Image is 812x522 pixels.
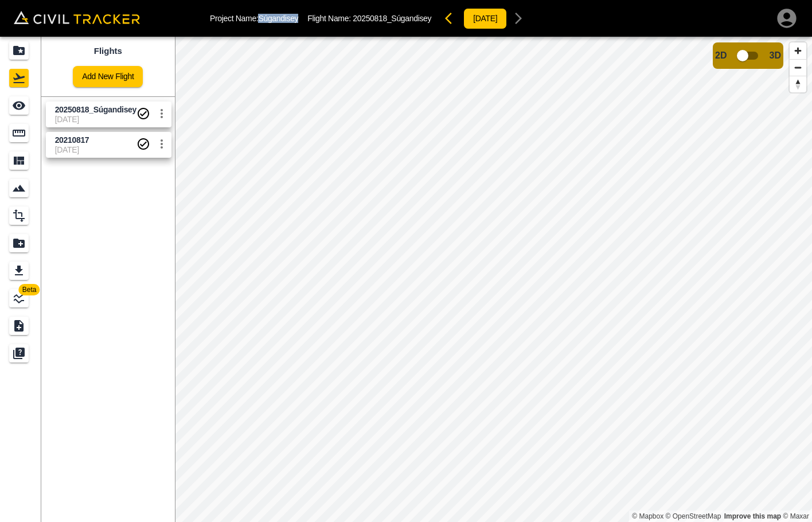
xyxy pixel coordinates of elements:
p: Flight Name: [307,14,431,23]
a: OpenStreetMap [666,512,721,520]
img: Civil Tracker [14,11,140,24]
button: [DATE] [463,8,507,29]
a: Mapbox [632,512,663,520]
span: 3D [770,50,781,61]
button: Reset bearing to north [790,76,806,92]
button: Zoom in [790,42,806,59]
button: Zoom out [790,59,806,76]
span: 2D [715,50,727,61]
a: Map feedback [724,512,781,520]
a: Maxar [783,512,809,520]
p: Project Name: Súgandisey [210,14,298,23]
span: 20250818_Súgandisey [353,14,431,23]
canvas: Map [175,37,812,522]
